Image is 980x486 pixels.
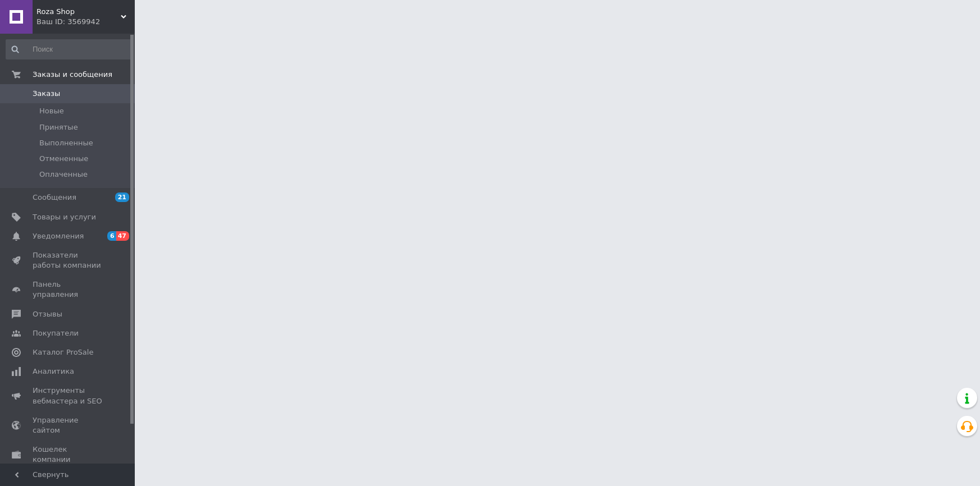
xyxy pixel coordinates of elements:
span: Выполненные [39,138,93,148]
span: Принятые [39,122,78,132]
span: 47 [116,231,129,241]
span: 21 [115,192,129,202]
input: Поиск [6,39,132,59]
span: Аналитика [33,366,74,377]
span: Панель управления [33,279,104,300]
span: Инструменты вебмастера и SEO [33,386,104,406]
span: Показатели работы компании [33,250,104,270]
span: Уведомления [33,231,84,241]
span: Сообщения [33,192,76,203]
span: Заказы [33,89,60,99]
span: Новые [39,106,64,116]
span: Оплаченные [39,169,88,180]
span: Управление сайтом [33,415,104,435]
span: Отзывы [33,309,62,319]
span: Отмененные [39,154,88,164]
span: Каталог ProSale [33,347,93,357]
span: Товары и услуги [33,212,96,222]
span: Заказы и сообщения [33,70,112,80]
span: 6 [107,231,116,241]
span: Покупатели [33,328,79,338]
div: Ваш ID: 3569942 [37,17,135,27]
span: Кошелек компании [33,444,104,465]
span: Roza Shop [37,7,121,17]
